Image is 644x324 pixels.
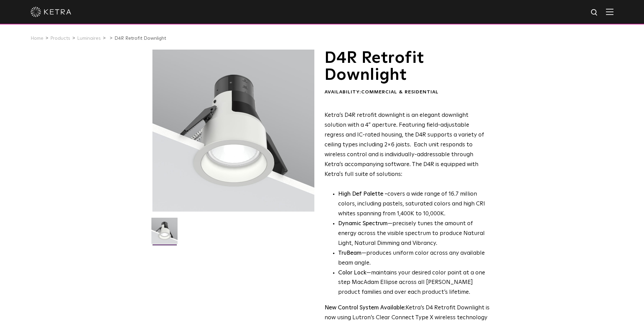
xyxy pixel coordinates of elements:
[151,218,178,249] img: D4R Retrofit Downlight
[31,7,71,17] img: ketra-logo-2019-white
[31,36,43,41] a: Home
[325,89,490,96] div: Availability:
[338,190,490,219] p: covers a wide range of 16.7 million colors, including pastels, saturated colors and high CRI whit...
[338,250,362,256] strong: TruBeam
[606,8,613,15] img: Hamburger%20Nav.svg
[338,270,366,276] strong: Color Lock
[338,221,388,227] strong: Dynamic Spectrum
[338,249,490,268] li: —produces uniform color across any available beam angle.
[361,90,439,94] span: Commercial & Residential
[114,36,166,41] a: D4R Retrofit Downlight
[325,111,490,179] p: Ketra’s D4R retrofit downlight is an elegant downlight solution with a 4” aperture. Featuring fie...
[50,36,70,41] a: Products
[77,36,101,41] a: Luminaires
[338,219,490,249] li: —precisely tunes the amount of energy across the visible spectrum to produce Natural Light, Natur...
[590,8,599,17] img: search icon
[325,305,406,311] strong: New Control System Available:
[325,50,490,84] h1: D4R Retrofit Downlight
[338,191,387,197] strong: High Def Palette -
[338,268,490,298] li: —maintains your desired color point at a one step MacAdam Ellipse across all [PERSON_NAME] produc...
